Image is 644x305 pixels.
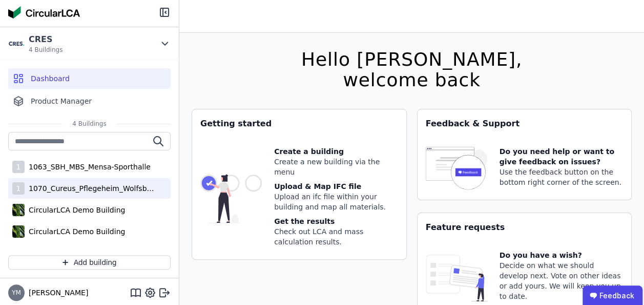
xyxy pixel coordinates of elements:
div: Do you have a wish? [500,250,624,260]
div: 1 [12,182,25,195]
span: 4 Buildings [62,120,116,128]
span: YM [12,290,21,296]
span: Dashboard [31,73,70,84]
div: Upload an ifc file within your building and map all materials. [274,192,398,212]
img: CRES [8,35,25,52]
div: 1070_Cureus_Pflegeheim_Wolfsbüttel [25,183,158,194]
div: Getting started [192,109,406,138]
div: Feature requests [418,213,632,242]
div: Feedback & Support [418,109,632,138]
div: 1063_SBH_MBS_Mensa-Sporthalle [25,162,151,172]
img: Concular [8,6,80,18]
div: Use the feedback button on the bottom right corner of the screen. [500,167,624,187]
div: CircularLCA Demo Building [25,226,125,237]
div: Hello [PERSON_NAME], [301,49,522,70]
div: Create a building [274,146,398,157]
div: welcome back [301,70,522,90]
button: Add building [8,255,171,270]
span: Product Manager [31,96,92,106]
div: CircularLCA Demo Building [25,205,125,215]
div: Do you need help or want to give feedback on issues? [500,146,624,167]
span: 4 Buildings [29,46,63,54]
img: CircularLCA Demo Building [12,223,25,240]
div: Create a new building via the menu [274,157,398,177]
span: [PERSON_NAME] [25,288,88,298]
div: Check out LCA and mass calculation results. [274,226,398,247]
div: Decide on what we should develop next. Vote on other ideas or add yours. We will keep you up to d... [500,260,624,301]
div: CRES [29,33,63,46]
div: Get the results [274,216,398,226]
img: CircularLCA Demo Building [12,202,25,218]
img: getting_started_tile-DrF_GRSv.svg [200,146,262,251]
div: 1 [12,161,25,173]
div: Upload & Map IFC file [274,181,398,192]
img: feedback-icon-HCTs5lye.svg [426,146,487,192]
